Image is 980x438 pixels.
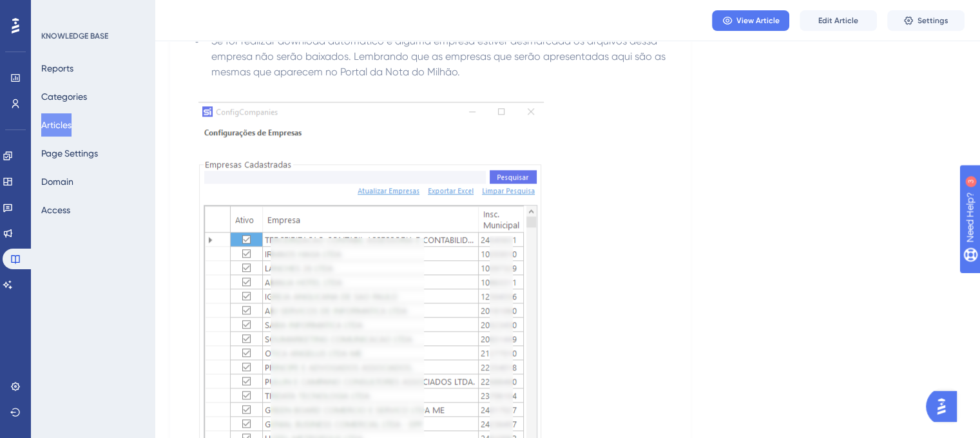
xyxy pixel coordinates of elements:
[41,142,98,165] button: Page Settings
[90,6,93,17] div: 3
[41,198,70,222] button: Access
[41,57,73,80] button: Reports
[211,35,668,78] span: Se for realizar download automático e alguma empresa estiver desmarcada os arquivos dessa empresa...
[818,15,858,26] span: Edit Article
[736,15,780,26] span: View Article
[41,170,73,193] button: Domain
[41,31,108,41] div: KNOWLEDGE BASE
[918,15,948,26] span: Settings
[712,10,789,31] button: View Article
[41,85,87,108] button: Categories
[926,387,965,426] iframe: UserGuiding AI Assistant Launcher
[887,10,965,31] button: Settings
[41,113,72,137] button: Articles
[30,3,81,19] span: Need Help?
[800,10,877,31] button: Edit Article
